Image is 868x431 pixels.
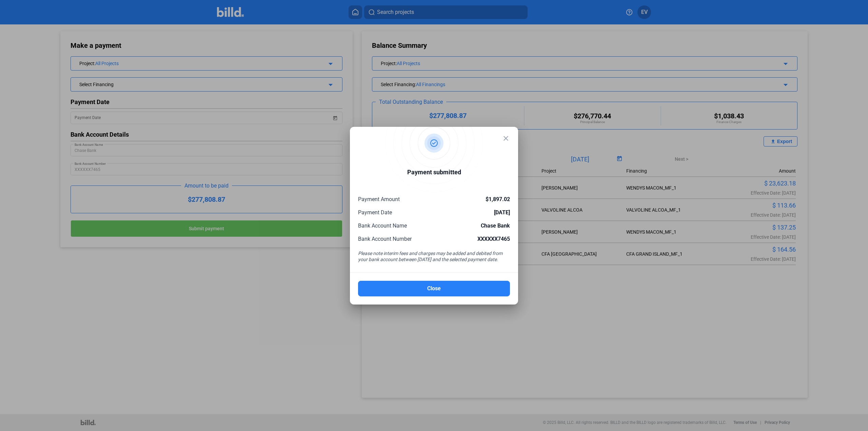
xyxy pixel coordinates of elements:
[358,222,407,229] span: Bank Account Name
[481,222,510,229] span: Chase Bank
[358,209,392,216] span: Payment Date
[358,236,412,242] span: Bank Account Number
[358,281,510,296] button: Close
[502,134,510,142] mat-icon: close
[407,168,461,179] div: Payment submitted
[358,250,510,264] div: Please note interim fees and charges may be added and debited from your bank account between [DAT...
[486,196,510,202] span: $1,897.02
[358,196,400,202] span: Payment Amount
[477,236,510,242] span: XXXXXX7465
[494,209,510,216] span: [DATE]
